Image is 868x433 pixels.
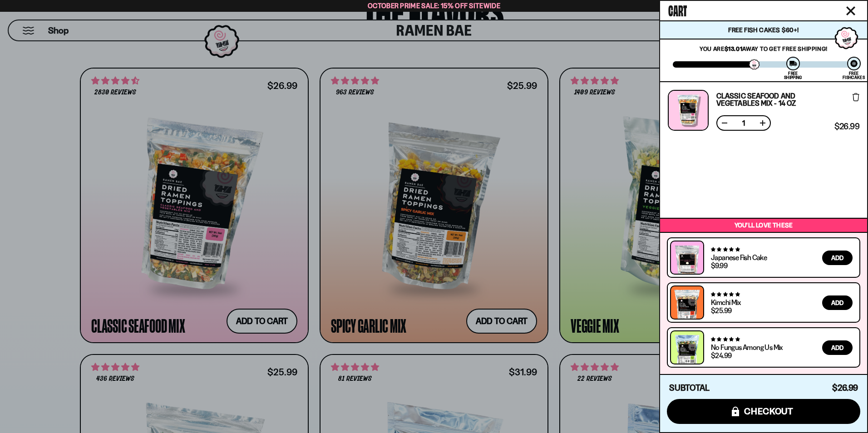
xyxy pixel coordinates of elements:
[822,340,853,355] button: Add
[834,123,859,131] span: $26.99
[711,246,740,252] span: 4.77 stars
[673,45,854,52] p: You are away to get Free Shipping!
[711,291,740,297] span: 4.76 stars
[843,71,865,79] div: Free Fishcakes
[662,221,865,230] p: You’ll love these
[711,343,783,352] a: No Fungus Among Us Mix
[831,344,843,351] span: Add
[832,383,858,393] span: $26.99
[669,384,710,393] h4: Subtotal
[368,1,500,10] span: October Prime Sale: 15% off Sitewide
[728,26,799,34] span: Free Fish Cakes $60+!
[668,0,687,19] span: Cart
[822,295,853,310] button: Add
[711,253,767,262] a: Japanese Fish Cake
[711,262,727,269] div: $9.99
[736,119,751,127] span: 1
[711,336,740,342] span: 4.82 stars
[831,255,843,261] span: Add
[711,352,731,359] div: $24.99
[831,300,843,306] span: Add
[744,406,794,416] span: checkout
[716,92,831,107] a: Classic Seafood and Vegetables Mix - 14 OZ
[711,298,740,307] a: Kimchi Mix
[844,4,858,18] button: Close cart
[711,307,731,314] div: $25.99
[725,45,743,52] strong: $13.01
[822,251,853,265] button: Add
[784,71,802,79] div: Free Shipping
[667,399,860,424] button: checkout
